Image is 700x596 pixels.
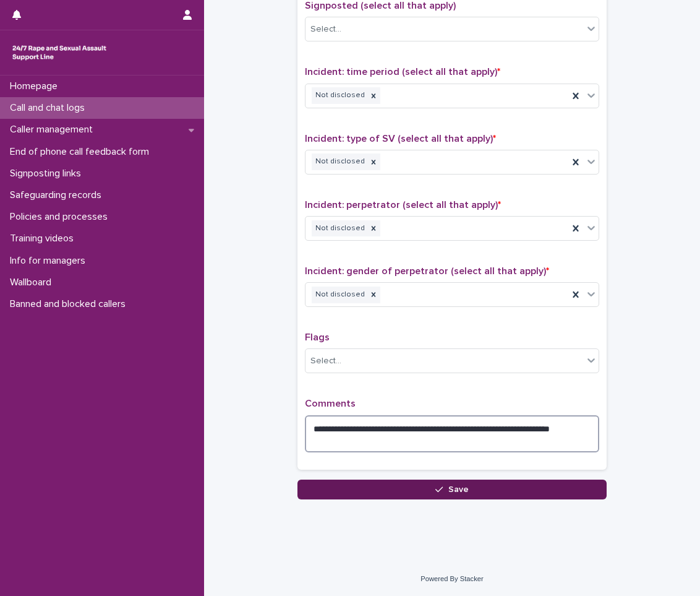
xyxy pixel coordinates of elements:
[310,23,341,36] div: Select...
[448,485,469,494] span: Save
[297,480,607,499] button: Save
[312,87,367,104] div: Not disclosed
[420,575,483,582] a: Powered By Stacker
[5,146,159,158] p: End of phone call feedback form
[305,1,456,11] span: Signposted (select all that apply)
[310,355,341,368] div: Select...
[5,255,95,267] p: Info for managers
[5,80,67,92] p: Homepage
[305,266,549,276] span: Incident: gender of perpetrator (select all that apply)
[5,211,117,223] p: Policies and processes
[5,298,135,310] p: Banned and blocked callers
[305,200,501,210] span: Incident: perpetrator (select all that apply)
[5,233,83,244] p: Training videos
[305,399,356,408] span: Comments
[10,40,109,65] img: rhQMoQhaT3yELyF149Cw
[312,220,367,237] div: Not disclosed
[5,124,103,136] p: Caller management
[5,189,111,201] p: Safeguarding records
[305,332,330,342] span: Flags
[5,277,61,288] p: Wallboard
[5,168,91,179] p: Signposting links
[5,102,95,114] p: Call and chat logs
[305,67,500,77] span: Incident: time period (select all that apply)
[305,134,496,144] span: Incident: type of SV (select all that apply)
[312,153,367,170] div: Not disclosed
[312,287,367,303] div: Not disclosed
